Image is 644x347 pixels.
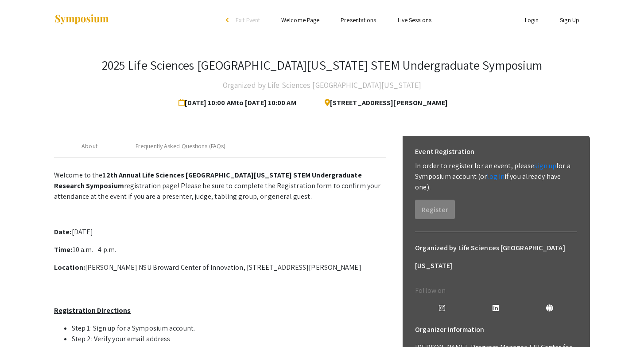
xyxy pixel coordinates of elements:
[415,143,474,161] h6: Event Registration
[54,14,109,26] img: Symposium by ForagerOne
[534,161,556,170] a: sign up
[54,170,362,190] strong: 12th Annual Life Sciences [GEOGRAPHIC_DATA][US_STATE] STEM Undergraduate Research Symposium
[487,172,504,181] a: log in
[236,16,260,24] span: Exit Event
[415,321,577,339] h6: Organizer Information
[341,16,376,24] a: Presentations
[415,239,577,275] h6: Organized by Life Sciences [GEOGRAPHIC_DATA][US_STATE]
[81,142,97,151] div: About
[72,323,386,334] li: Step 1: Sign up for a Symposium account.
[54,263,85,272] strong: Location:
[54,306,131,315] u: Registration Directions
[136,142,225,151] div: Frequently Asked Questions (FAQs)
[525,16,539,24] a: Login
[415,161,577,193] p: In order to register for an event, please for a Symposium account (or if you already have one).
[415,200,455,219] button: Register
[560,16,579,24] a: Sign Up
[54,227,386,237] p: [DATE]
[226,17,231,23] div: arrow_back_ios
[415,285,577,296] p: Follow on
[54,244,386,255] p: 10 a.m. - 4 p.m.
[54,170,386,202] p: Welcome to the registration page! Please be sure to complete the Registration form to confirm you...
[281,16,319,24] a: Welcome Page
[102,58,543,73] h3: 2025 Life Sciences [GEOGRAPHIC_DATA][US_STATE] STEM Undergraduate Symposium
[54,245,73,254] strong: Time:
[54,227,72,237] strong: Date:
[72,334,386,344] li: Step 2: Verify your email address
[178,94,299,112] span: [DATE] 10:00 AM to [DATE] 10:00 AM
[318,94,448,112] span: [STREET_ADDRESS][PERSON_NAME]
[398,16,431,24] a: Live Sessions
[223,76,421,94] h4: Organized by Life Sciences [GEOGRAPHIC_DATA][US_STATE]
[54,262,386,273] p: [PERSON_NAME] NSU Broward Center of Innovation, [STREET_ADDRESS][PERSON_NAME]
